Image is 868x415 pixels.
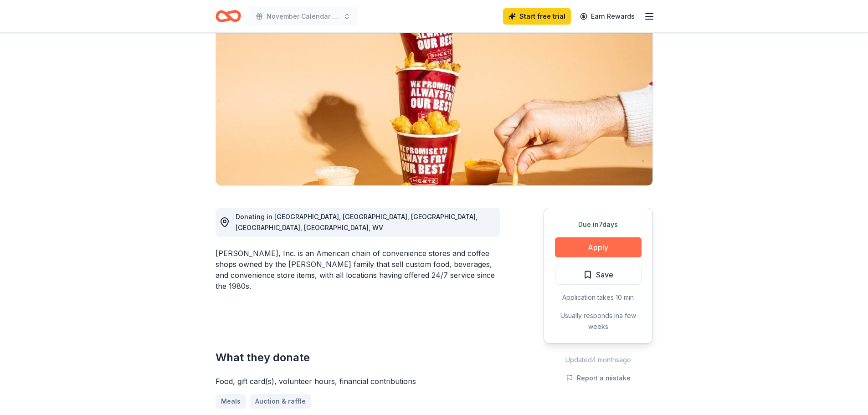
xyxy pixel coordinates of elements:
[216,11,652,185] img: Image for Sheetz
[236,213,478,231] span: Donating in [GEOGRAPHIC_DATA], [GEOGRAPHIC_DATA], [GEOGRAPHIC_DATA], [GEOGRAPHIC_DATA], [GEOGRAPH...
[555,265,642,285] button: Save
[216,350,500,365] h2: What they donate
[596,269,613,281] span: Save
[248,7,358,26] button: November Calendar Fundraiser
[216,376,500,387] div: Food, gift card(s), volunteer hours, financial contributions
[544,354,653,365] div: Updated 4 months ago
[555,292,642,303] div: Application takes 10 min
[555,310,642,332] div: Usually responds in a few weeks
[216,394,246,409] a: Meals
[267,11,339,22] span: November Calendar Fundraiser
[555,237,642,257] button: Apply
[216,5,241,27] a: Home
[216,248,500,292] div: [PERSON_NAME], Inc. is an American chain of convenience stores and coffee shops owned by the [PER...
[555,219,642,230] div: Due in 7 days
[575,8,640,25] a: Earn Rewards
[503,8,571,25] a: Start free trial
[566,373,631,384] button: Report a mistake
[250,394,311,409] a: Auction & raffle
